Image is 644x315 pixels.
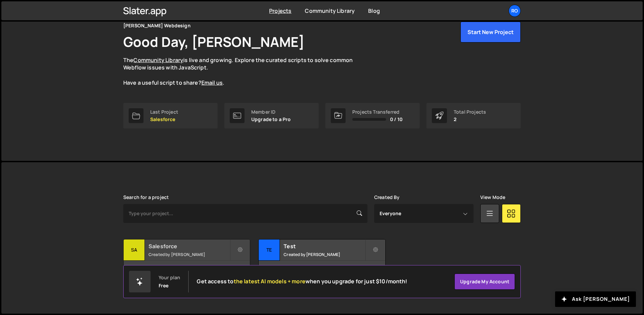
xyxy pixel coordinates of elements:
div: Your plan [159,275,180,280]
button: Start New Project [460,22,521,42]
div: Last Project [150,109,178,115]
p: 2 [454,117,486,122]
div: No pages have been added to this project [124,261,250,281]
span: 0 / 10 [390,117,402,122]
p: Upgrade to a Pro [251,117,291,122]
div: Te [259,239,280,261]
span: the latest AI models + more [234,278,305,285]
h2: Get access to when you upgrade for just $10/month! [197,278,407,285]
h2: Salesforce [149,242,230,250]
input: Type your project... [123,204,367,223]
small: Created by [PERSON_NAME] [284,252,365,257]
a: Projects [269,7,291,15]
small: Created by [PERSON_NAME] [149,252,230,257]
a: Ro [509,5,521,17]
a: Sa Salesforce Created by [PERSON_NAME] No pages have been added to this project [123,239,250,281]
label: View Mode [480,195,505,200]
a: Last Project Salesforce [123,103,218,128]
div: [PERSON_NAME] Webdesign [123,22,191,30]
div: 1 page, last updated by [PERSON_NAME] about [DATE] [259,261,385,281]
div: Free [159,283,169,288]
div: Projects Transferred [352,109,402,115]
button: Ask [PERSON_NAME] [555,291,636,307]
a: Upgrade my account [454,274,515,290]
h2: Test [284,242,365,250]
div: Sa [124,239,145,261]
h1: Good Day, [PERSON_NAME] [123,32,304,51]
a: Blog [368,7,380,15]
div: Total Projects [454,109,486,115]
a: Community Library [133,56,183,64]
label: Created By [374,195,400,200]
a: Community Library [305,7,355,15]
label: Search for a project [123,195,169,200]
a: Email us [201,79,223,86]
a: Te Test Created by [PERSON_NAME] 1 page, last updated by [PERSON_NAME] about [DATE] [258,239,385,281]
p: Salesforce [150,117,178,122]
p: The is live and growing. Explore the curated scripts to solve common Webflow issues with JavaScri... [123,56,366,87]
div: Member ID [251,109,291,115]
